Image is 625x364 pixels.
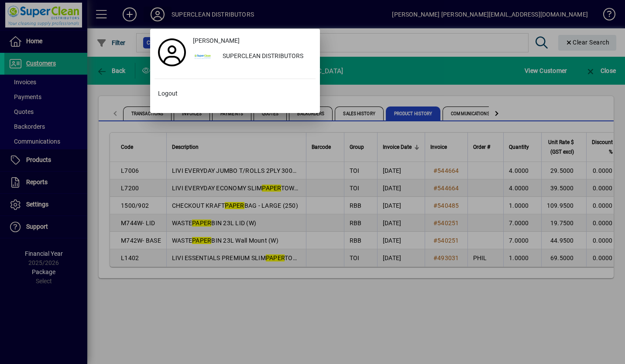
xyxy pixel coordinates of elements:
[155,45,189,60] a: Profile
[189,49,316,65] button: SUPERCLEAN DISTRIBUTORS
[158,89,178,98] span: Logout
[216,49,316,65] div: SUPERCLEAN DISTRIBUTORS
[193,36,240,45] span: [PERSON_NAME]
[155,86,316,102] button: Logout
[189,33,316,49] a: [PERSON_NAME]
